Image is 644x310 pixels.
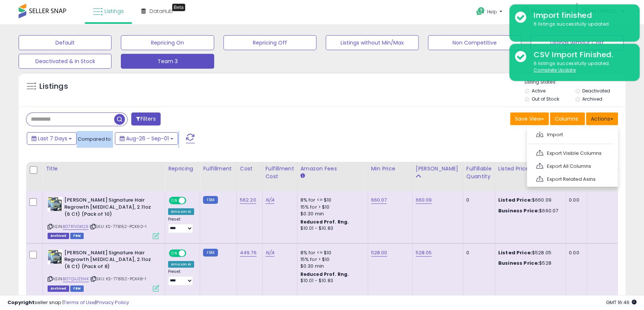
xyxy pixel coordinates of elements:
[27,132,77,145] button: Last 7 Days
[528,21,634,28] div: 6 listings successfully updated.
[498,197,560,203] div: $660.09
[19,54,112,69] button: Deactivated & In Stock
[48,197,159,238] div: ASIN:
[498,260,539,267] b: Business Price:
[528,49,634,60] div: CSV Import Finished.
[48,233,69,239] span: Listings that have been deleted from Seller Central
[170,198,179,204] span: ON
[19,35,112,50] button: Default
[168,269,194,286] div: Preset:
[172,4,185,11] div: Tooltip anchor
[300,225,362,232] div: $10.01 - $10.83
[498,196,532,203] b: Listed Price:
[371,165,409,173] div: Min Price
[90,276,146,282] span: | SKU: KS-778152-PCK48-1
[90,223,146,229] span: | SKU: KS-778152-PCK60-1
[300,173,305,179] small: Amazon Fees.
[7,299,35,306] strong: Copyright
[78,136,112,143] span: Compared to:
[48,197,62,212] img: 51NnbmSVkYL._SL40_.jpg
[498,260,560,267] div: $528
[203,249,218,257] small: FBM
[569,197,581,203] div: 0.00
[466,197,489,203] div: 0
[300,249,362,256] div: 8% for <= $10
[300,197,362,203] div: 8% for <= $10
[240,196,256,204] a: 562.20
[39,81,68,92] h5: Listings
[476,7,485,16] i: Get Help
[466,165,492,180] div: Fulfillable Quantity
[168,217,194,234] div: Preset:
[185,250,197,256] span: OFF
[532,88,545,94] label: Active
[498,208,560,214] div: $660.07
[416,196,432,204] a: 660.09
[64,249,155,272] b: [PERSON_NAME] Signature Hair Regrowth [MEDICAL_DATA], 2.11oz (6 Ct) (Pack of 8)
[416,165,460,173] div: [PERSON_NAME]
[300,219,349,225] b: Reduced Prof. Rng.
[531,35,624,50] button: Listings without Cost
[48,249,159,291] div: ASIN:
[428,35,521,50] button: Non Competitive
[498,249,560,256] div: $528.05
[300,256,362,263] div: 15% for > $10
[149,7,173,15] span: DataHub
[582,96,602,102] label: Archived
[531,160,612,172] a: Export All Columns
[510,112,549,125] button: Save View
[63,223,88,230] a: B07R1VGKQ9
[46,165,162,173] div: Title
[170,250,179,256] span: ON
[168,165,197,173] div: Repricing
[555,115,578,123] span: Columns
[121,54,214,69] button: Team 3
[300,211,362,217] div: $0.30 min
[131,112,160,125] button: Filters
[96,299,129,306] a: Privacy Policy
[531,173,612,185] a: Export Related Asins
[498,249,532,256] b: Listed Price:
[240,165,259,173] div: Cost
[300,263,362,270] div: $0.30 min
[532,96,559,102] label: Out of Stock
[115,132,178,145] button: Aug-26 - Sep-01
[64,299,95,306] a: Terms of Use
[168,208,194,215] div: Amazon AI
[528,10,634,21] div: Import finished
[126,135,169,142] span: Aug-26 - Sep-01
[534,67,576,73] u: Complete Update
[265,249,274,257] a: N/A
[300,204,362,211] div: 15% for > $10
[70,233,84,239] span: FBM
[487,9,497,15] span: Help
[582,88,610,94] label: Deactivated
[121,35,214,50] button: Repricing On
[265,165,294,180] div: Fulfillment Cost
[528,60,634,74] div: 6 listings successfully updated.
[70,285,84,292] span: FBM
[63,276,89,282] a: B07QVJZ5NK
[203,196,218,204] small: FBM
[240,249,257,257] a: 449.76
[48,249,62,264] img: 51NnbmSVkYL._SL40_.jpg
[104,7,124,15] span: Listings
[265,196,274,204] a: N/A
[525,79,625,86] p: Listing States:
[38,135,67,142] span: Last 7 Days
[550,112,585,125] button: Columns
[223,35,316,50] button: Repricing Off
[185,198,197,204] span: OFF
[300,271,349,277] b: Reduced Prof. Rng.
[300,278,362,284] div: $10.01 - $10.83
[7,299,129,306] div: seller snap | |
[586,112,618,125] button: Actions
[371,196,387,204] a: 660.07
[371,249,387,257] a: 528.00
[203,165,233,173] div: Fulfillment
[498,207,539,214] b: Business Price:
[48,285,69,292] span: Listings that have been deleted from Seller Central
[498,165,563,173] div: Listed Price
[64,197,155,219] b: [PERSON_NAME] Signature Hair Regrowth [MEDICAL_DATA], 2.11oz (6 Ct) (Pack of 10)
[326,35,419,50] button: Listings without Min/Max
